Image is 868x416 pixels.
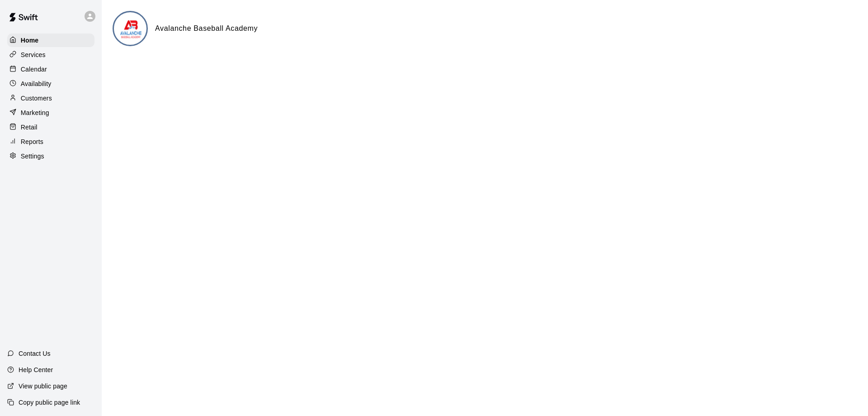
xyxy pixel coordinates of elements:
[7,135,94,148] a: Reports
[7,149,94,163] a: Settings
[7,62,94,76] a: Calendar
[19,365,53,374] p: Help Center
[19,398,80,407] p: Copy public page link
[21,137,43,146] p: Reports
[21,152,44,161] p: Settings
[21,123,38,132] p: Retail
[7,77,94,91] a: Availability
[21,50,46,59] p: Services
[21,94,52,103] p: Customers
[155,23,258,34] h6: Avalanche Baseball Academy
[7,120,94,134] a: Retail
[7,48,94,62] a: Services
[21,65,47,74] p: Calendar
[7,106,94,120] a: Marketing
[19,349,51,358] p: Contact Us
[21,108,49,117] p: Marketing
[114,12,148,46] img: Avalanche Baseball Academy logo
[7,33,94,47] a: Home
[7,91,94,105] a: Customers
[19,382,67,391] p: View public page
[21,36,39,45] p: Home
[21,79,52,88] p: Availability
